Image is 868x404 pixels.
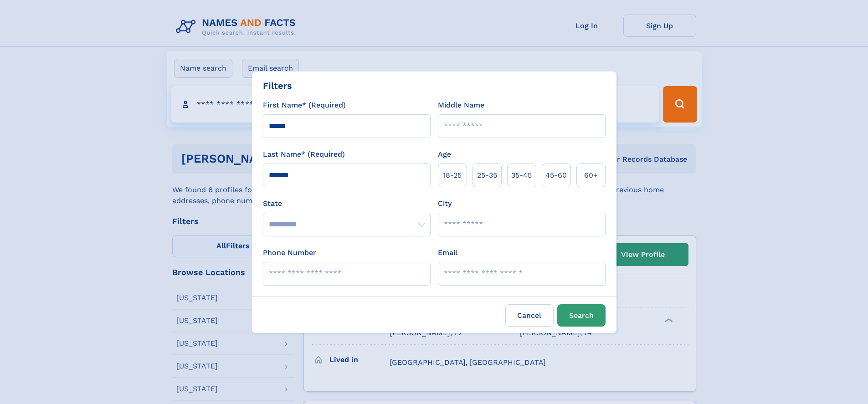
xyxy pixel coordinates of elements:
[263,100,346,111] label: First Name* (Required)
[584,170,598,181] span: 60+
[263,198,431,209] label: State
[443,170,462,181] span: 18‑25
[438,247,457,258] label: Email
[438,149,451,160] label: Age
[263,247,316,258] label: Phone Number
[545,170,567,181] span: 45‑60
[263,149,345,160] label: Last Name* (Required)
[511,170,532,181] span: 35‑45
[557,304,606,327] button: Search
[477,170,497,181] span: 25‑35
[263,79,292,92] div: Filters
[438,100,484,111] label: Middle Name
[505,304,554,327] label: Cancel
[438,198,452,209] label: City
